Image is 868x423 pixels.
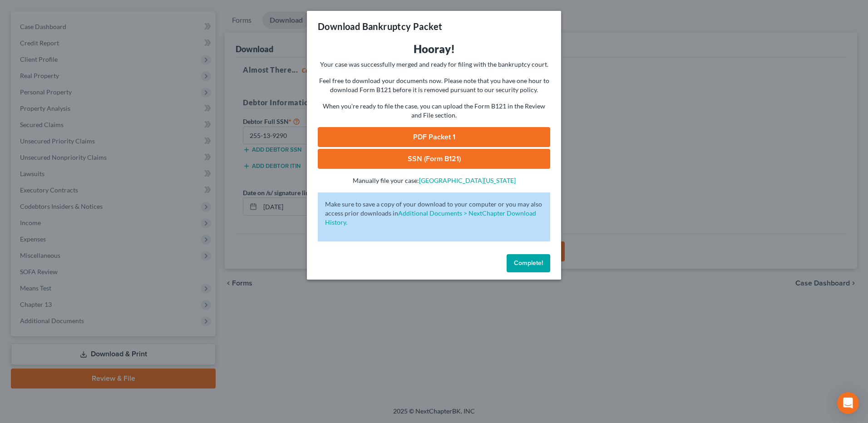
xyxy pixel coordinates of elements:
h3: Download Bankruptcy Packet [318,20,442,33]
p: Make sure to save a copy of your download to your computer or you may also access prior downloads in [325,200,543,227]
h3: Hooray! [318,42,550,56]
p: Manually file your case: [318,176,550,185]
span: Complete! [514,259,543,267]
p: Your case was successfully merged and ready for filing with the bankruptcy court. [318,60,550,69]
p: Feel free to download your documents now. Please note that you have one hour to download Form B12... [318,76,550,94]
a: SSN (Form B121) [318,149,550,169]
a: PDF Packet 1 [318,127,550,147]
div: Open Intercom Messenger [837,392,859,414]
a: [GEOGRAPHIC_DATA][US_STATE] [419,177,516,184]
a: Additional Documents > NextChapter Download History. [325,209,536,226]
p: When you're ready to file the case, you can upload the Form B121 in the Review and File section. [318,102,550,120]
button: Complete! [507,254,550,272]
